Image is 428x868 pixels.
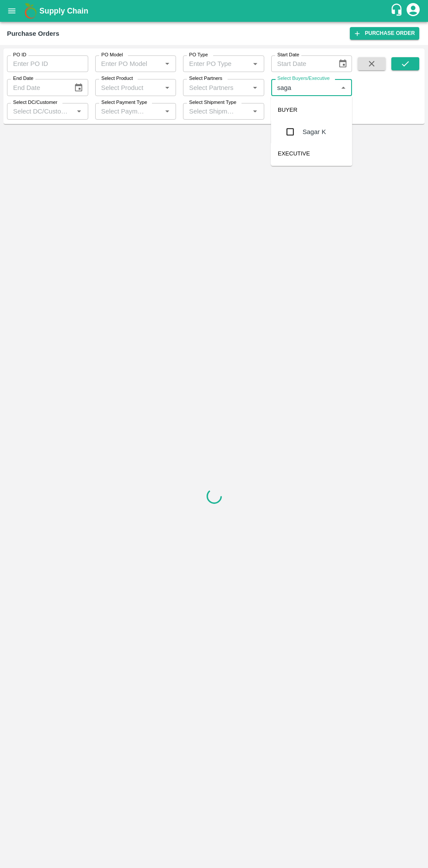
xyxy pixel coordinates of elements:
button: Open [162,58,173,69]
button: Open [162,82,173,93]
img: logo [22,2,39,20]
input: Select DC/Customer [10,106,71,117]
input: Start Date [271,55,331,72]
button: open drawer [2,1,22,21]
button: Choose date [70,79,87,96]
label: Select Payment Type [101,99,147,106]
label: PO ID [13,52,26,59]
button: Close [338,82,349,93]
label: Select Buyers/Executive [277,75,330,82]
div: account of current user [405,2,421,20]
button: Choose date [335,55,351,72]
input: Select Shipment Type [186,106,236,117]
input: Select Product [98,82,159,93]
label: PO Model [101,52,123,59]
a: Supply Chain [39,5,390,17]
label: Start Date [277,52,299,59]
label: Select Partners [189,75,222,82]
div: customer-support [390,3,405,19]
div: Sagar K [303,127,326,137]
div: Purchase Orders [7,28,59,39]
button: Open [249,82,261,93]
a: Purchase Order [350,27,419,40]
input: Select Buyers/Executive [274,82,335,93]
input: Enter PO ID [7,55,88,72]
div: BUYER [271,100,352,121]
label: End Date [13,75,33,82]
input: Select Payment Type [98,106,148,117]
button: Open [249,106,261,117]
input: Enter PO Type [186,58,247,69]
b: Supply Chain [39,7,88,15]
button: Open [249,58,261,69]
button: Open [73,106,85,117]
label: PO Type [189,52,208,59]
label: Select Product [101,75,133,82]
input: End Date [7,79,67,96]
label: Select DC/Customer [13,99,57,106]
button: Open [162,106,173,117]
label: Select Shipment Type [189,99,236,106]
input: Select Partners [186,82,247,93]
input: Enter PO Model [98,58,159,69]
div: EXECUTIVE [271,143,352,164]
